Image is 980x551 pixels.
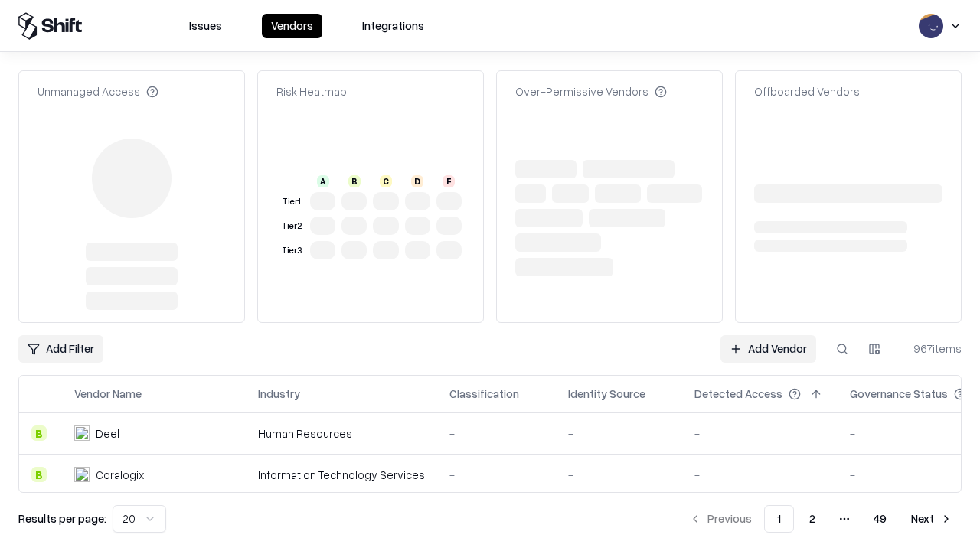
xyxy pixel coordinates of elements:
div: - [449,467,544,483]
div: Risk Heatmap [276,83,347,99]
div: D [411,175,423,187]
div: - [568,467,670,483]
div: Tier 2 [279,220,304,233]
button: 2 [797,505,828,533]
div: Coralogix [96,467,144,483]
button: Vendors [262,14,322,38]
div: B [348,175,361,187]
div: B [31,467,47,482]
button: 49 [861,505,899,533]
div: Human Resources [258,425,425,442]
div: Offboarded Vendors [754,83,860,99]
div: A [317,175,329,187]
div: Deel [96,425,119,442]
button: 1 [764,505,794,533]
div: 967 items [900,341,962,357]
a: Add Vendor [720,335,816,363]
div: - [694,425,825,442]
button: Issues [180,14,231,38]
div: Governance Status [850,386,948,402]
div: Tier 1 [279,195,304,208]
p: Results per page: [18,510,106,527]
div: Vendor Name [74,386,142,402]
button: Integrations [353,14,433,38]
div: Over-Permissive Vendors [515,83,667,99]
div: Unmanaged Access [38,83,158,99]
button: Add Filter [18,335,103,363]
div: B [31,425,47,441]
img: Deel [74,425,90,441]
div: - [568,425,670,442]
nav: pagination [680,505,962,533]
img: Coralogix [74,467,90,482]
div: C [380,175,392,187]
div: Tier 3 [279,244,304,257]
div: Information Technology Services [258,467,425,483]
div: - [449,425,544,442]
div: Detected Access [694,386,782,402]
div: Industry [258,386,300,402]
div: Identity Source [568,386,645,402]
div: Classification [449,386,519,402]
div: - [694,467,825,483]
div: F [443,175,455,187]
button: Next [902,505,962,533]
